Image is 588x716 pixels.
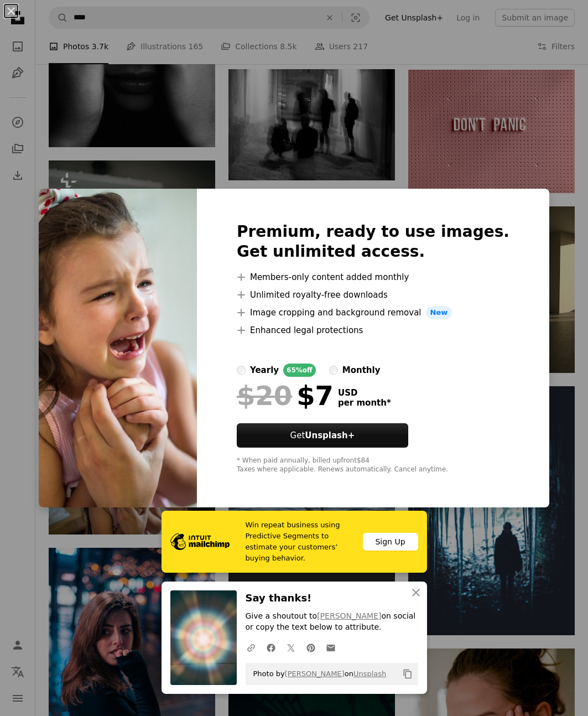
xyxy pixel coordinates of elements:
[250,364,279,377] div: yearly
[237,381,292,410] span: $20
[281,636,301,658] a: Share on Twitter
[237,456,509,474] div: * When paid annually, billed upfront $84 Taxes where applicable. Renews automatically. Cancel any...
[237,366,246,375] input: yearly65%off
[321,636,341,658] a: Share over email
[246,611,418,633] p: Give a shoutout to on social or copy the text below to attribute.
[237,423,408,448] button: GetUnsplash+
[363,533,418,551] div: Sign Up
[317,611,381,620] a: [PERSON_NAME]
[261,636,281,658] a: Share on Facebook
[237,271,509,284] li: Members-only content added monthly
[237,324,509,337] li: Enhanced legal protections
[39,189,197,507] img: premium_photo-1681995361075-1eda0f56b83d
[353,670,386,678] a: Unsplash
[248,665,387,683] span: Photo by on
[237,381,334,410] div: $7
[237,288,509,302] li: Unlimited royalty-free downloads
[398,665,417,683] button: Copy to clipboard
[329,366,338,375] input: monthly
[170,533,230,550] img: file-1690386555781-336d1949dad1image
[283,364,316,377] div: 65% off
[426,306,452,319] span: New
[338,398,391,408] span: per month *
[342,364,381,377] div: monthly
[305,430,355,440] strong: Unsplash+
[162,511,427,573] a: Win repeat business using Predictive Segments to estimate your customers’ buying behavior.Sign Up
[237,306,509,319] li: Image cropping and background removal
[301,636,321,658] a: Share on Pinterest
[246,590,418,606] h3: Say thanks!
[338,388,391,398] span: USD
[285,670,345,678] a: [PERSON_NAME]
[246,520,354,564] span: Win repeat business using Predictive Segments to estimate your customers’ buying behavior.
[237,222,509,262] h2: Premium, ready to use images. Get unlimited access.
